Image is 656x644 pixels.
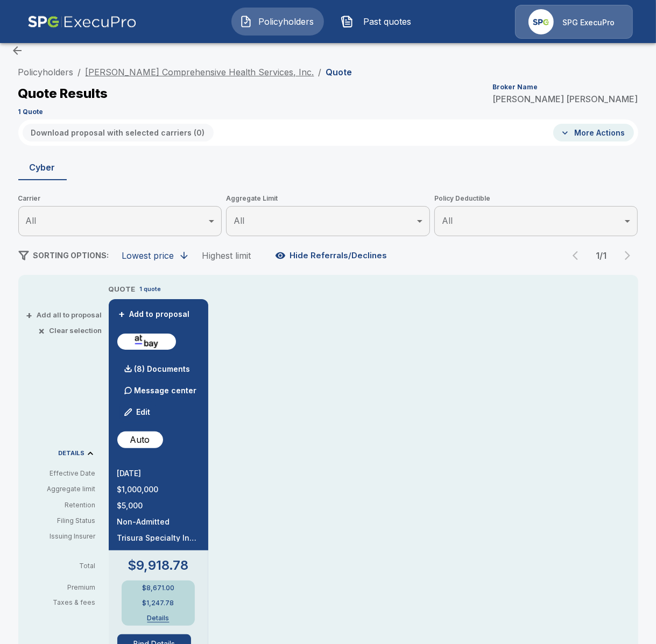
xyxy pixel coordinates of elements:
p: Quote [326,68,352,76]
p: Auto [130,433,150,446]
button: More Actions [553,124,634,141]
img: Agency Icon [528,9,554,34]
span: All [442,215,453,226]
p: Broker Name [493,84,538,90]
p: QUOTE [109,284,136,295]
span: Carrier [18,193,222,204]
button: Details [137,615,180,621]
p: Taxes & fees [27,599,104,606]
span: + [26,312,33,319]
p: [PERSON_NAME] [PERSON_NAME] [493,95,638,103]
button: Download proposal with selected carriers (0) [23,124,214,141]
span: SORTING OPTIONS: [33,251,109,260]
a: [PERSON_NAME] Comprehensive Health Services, Inc. [86,67,314,77]
span: Policyholders [257,15,316,28]
p: SPG ExecuPro [562,17,615,28]
button: Cyber [18,154,67,180]
p: 1 Quote [18,109,44,115]
p: [DATE] [117,470,200,477]
img: Past quotes Icon [341,15,354,28]
div: Lowest price [122,250,174,261]
p: $8,671.00 [142,585,174,591]
p: Message center [135,385,197,396]
p: $1,000,000 [117,486,200,493]
p: 1 quote [140,285,161,294]
button: +Add all to proposal [29,312,102,319]
p: Retention [27,500,96,510]
li: / [319,66,322,79]
img: Policyholders Icon [239,15,252,28]
a: Agency IconSPG ExecuPro [515,5,633,39]
p: 1 / 1 [591,251,612,260]
p: DETAILS [59,450,85,456]
p: Issuing Insurer [27,532,96,541]
p: Quote Results [18,87,108,100]
button: Past quotes IconPast quotes [333,8,425,36]
p: Total [27,563,104,569]
p: Trisura Specialty Insurance Company [117,534,200,542]
span: All [234,215,244,226]
p: Effective Date [27,469,96,478]
button: Hide Referrals/Declines [273,245,392,266]
button: Edit [119,401,156,423]
span: All [26,215,37,226]
button: ×Clear selection [41,327,102,334]
div: Highest limit [202,250,251,261]
p: Premium [27,584,104,591]
span: Policy Deductible [434,193,638,204]
span: Past quotes [358,15,417,28]
p: (8) Documents [135,365,191,373]
img: AA Logo [27,5,137,39]
nav: breadcrumb [18,66,352,79]
p: $9,918.78 [128,559,189,572]
span: Aggregate Limit [226,193,430,204]
a: Policyholders [18,67,74,77]
p: $5,000 [117,502,200,509]
p: $1,247.78 [143,600,174,606]
p: Filing Status [27,516,96,526]
img: atbaycybersurplus [122,334,172,350]
p: Non-Admitted [117,518,200,526]
span: + [119,310,125,318]
button: +Add to proposal [117,308,193,320]
span: × [39,327,45,334]
p: Aggregate limit [27,484,96,494]
button: Policyholders IconPolicyholders [231,8,324,36]
li: / [78,66,81,79]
